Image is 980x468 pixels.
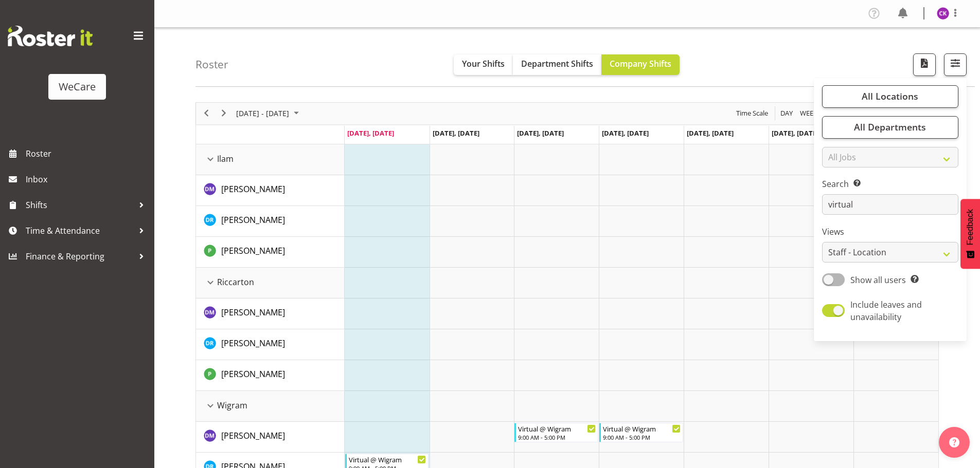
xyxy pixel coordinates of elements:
[196,206,345,237] td: Deepti Raturi resource
[196,298,345,329] td: Deepti Mahajan resource
[221,214,285,226] a: [PERSON_NAME]
[944,53,967,76] button: Filter Shifts
[513,54,601,75] button: Department Shifts
[517,128,564,138] span: [DATE], [DATE]
[221,429,285,442] a: [PERSON_NAME]
[221,338,285,349] span: [PERSON_NAME]
[196,422,345,453] td: Deepti Mahajan resource
[26,223,134,238] span: Time & Attendance
[215,103,233,124] div: next period
[26,146,149,161] span: Roster
[850,274,906,286] span: Show all users
[960,199,980,269] button: Feedback - Show survey
[196,268,345,298] td: Riccarton resource
[610,58,671,69] span: Company Shifts
[221,214,285,226] span: [PERSON_NAME]
[221,307,285,318] span: [PERSON_NAME]
[217,276,254,288] span: Riccarton
[518,433,596,441] div: 9:00 AM - 5:00 PM
[433,128,479,138] span: [DATE], [DATE]
[221,368,285,380] a: [PERSON_NAME]
[196,237,345,268] td: Pooja Prabhu resource
[854,121,926,133] span: All Departments
[966,209,975,245] span: Feedback
[822,226,958,238] label: Views
[798,107,819,120] button: Timeline Week
[235,107,290,120] span: [DATE] - [DATE]
[687,128,734,138] span: [DATE], [DATE]
[601,54,680,75] button: Company Shifts
[454,54,513,75] button: Your Shifts
[196,391,345,422] td: Wigram resource
[602,128,649,138] span: [DATE], [DATE]
[514,423,598,442] div: Deepti Mahajan"s event - Virtual @ Wigram Begin From Wednesday, September 24, 2025 at 9:00:00 AM ...
[26,172,149,187] span: Inbox
[198,103,215,124] div: previous period
[26,197,134,213] span: Shifts
[59,79,96,95] div: WeCare
[779,107,794,120] span: Day
[850,299,922,323] span: Include leaves and unavailability
[221,306,285,319] a: [PERSON_NAME]
[913,53,936,76] button: Download a PDF of the roster according to the set date range.
[937,7,949,20] img: chloe-kim10479.jpg
[822,178,958,190] label: Search
[603,433,681,441] div: 9:00 AM - 5:00 PM
[26,249,134,264] span: Finance & Reporting
[196,175,345,206] td: Deepti Mahajan resource
[195,59,228,70] h4: Roster
[221,337,285,349] a: [PERSON_NAME]
[599,423,683,442] div: Deepti Mahajan"s event - Virtual @ Wigram Begin From Thursday, September 25, 2025 at 9:00:00 AM G...
[8,26,93,46] img: Rosterit website logo
[735,107,770,120] button: Time Scale
[521,58,593,69] span: Department Shifts
[221,183,285,195] a: [PERSON_NAME]
[217,153,234,165] span: Ilam
[221,368,285,380] span: [PERSON_NAME]
[235,107,304,120] button: September 2025
[221,430,285,441] span: [PERSON_NAME]
[822,85,958,108] button: All Locations
[822,194,958,215] input: Search
[949,437,959,447] img: help-xxl-2.png
[217,399,247,411] span: Wigram
[779,107,795,120] button: Timeline Day
[822,116,958,139] button: All Departments
[349,454,426,464] div: Virtual @ Wigram
[200,107,213,120] button: Previous
[221,245,285,257] a: [PERSON_NAME]
[221,183,285,195] span: [PERSON_NAME]
[233,103,305,124] div: September 22 - 28, 2025
[462,58,505,69] span: Your Shifts
[799,107,818,120] span: Week
[603,423,681,434] div: Virtual @ Wigram
[221,245,285,256] span: [PERSON_NAME]
[735,107,769,120] span: Time Scale
[347,128,394,138] span: [DATE], [DATE]
[196,144,345,175] td: Ilam resource
[196,360,345,391] td: Pooja Prabhu resource
[217,107,231,120] button: Next
[772,128,818,138] span: [DATE], [DATE]
[196,329,345,360] td: Deepti Raturi resource
[518,423,596,434] div: Virtual @ Wigram
[862,90,918,102] span: All Locations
